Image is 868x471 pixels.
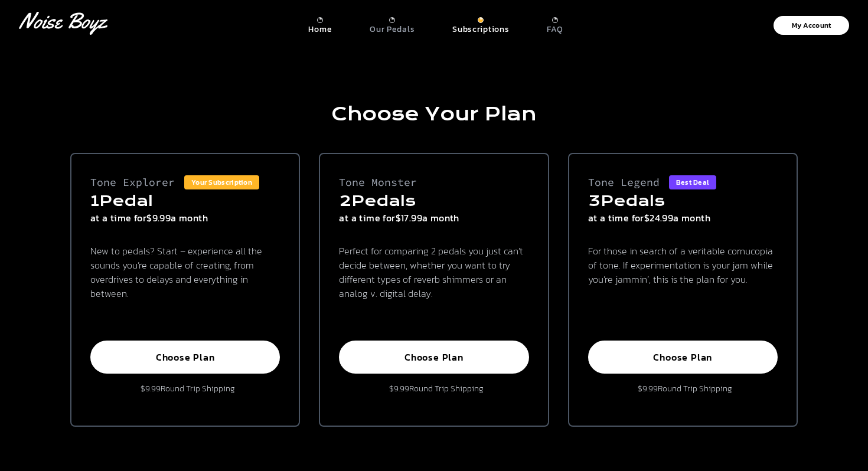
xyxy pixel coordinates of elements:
p: Subscriptions [452,24,509,35]
p: Perfect for comparing 2 pedals you just can’t decide between, whether you want to try different t... [339,244,528,300]
h3: 1 Pedal [90,192,280,211]
button: Choose Plan [588,341,778,374]
p: at a time for $24.99 a month [588,211,778,225]
h3: 2 Pedal s [339,192,528,211]
p: Your Subscription [191,179,252,186]
p: $ 9.99 Round Trip Shipping [633,383,732,395]
p: at a time for $9.99 a month [90,211,280,225]
p: Best Deal [676,179,710,186]
p: For those in search of a veritable cornucopia of tone. If experimentation is your jam while you’r... [588,244,778,286]
a: Home [308,12,332,35]
h3: 3 Pedal s [588,192,778,211]
p: Tone Explorer [90,172,175,193]
p: My Account [792,22,831,29]
a: Our Pedals [370,12,415,35]
p: Choose Plan [103,351,267,363]
p: Our Pedals [370,24,415,35]
p: $ 9.99 Round Trip Shipping [384,383,484,395]
p: Tone Legend [588,172,660,193]
a: FAQ [547,12,563,35]
p: Home [308,24,332,35]
button: Choose Plan [339,341,528,374]
p: at a time for $17.99 a month [339,211,528,225]
p: $ 9.99 Round Trip Shipping [136,383,235,395]
p: Tone Monster [339,172,417,193]
p: FAQ [547,24,563,35]
p: Choose Plan [352,351,515,363]
button: Choose Plan [90,341,280,374]
h1: Choose Your Plan [70,103,798,125]
a: Subscriptions [452,12,509,35]
p: Choose Plan [601,351,765,363]
button: My Account [774,16,849,35]
p: New to pedals? Start – experience all the sounds you’re capable of creating, from overdrives to d... [90,244,280,300]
